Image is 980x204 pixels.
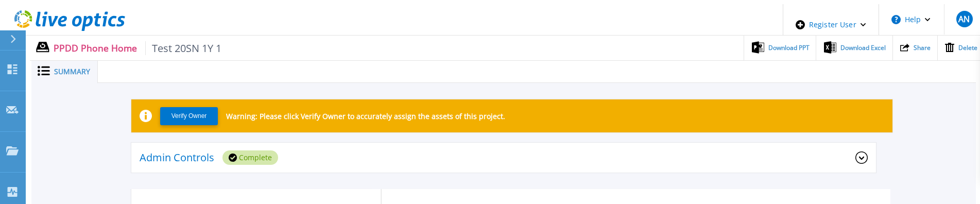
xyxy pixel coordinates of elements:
[958,15,970,23] span: AN
[160,107,218,125] button: Verify Owner
[222,150,278,165] div: Complete
[879,4,943,35] button: Help
[226,111,505,121] p: Warning: Please click Verify Owner to accurately assign the assets of this project.
[914,45,931,51] span: Share
[783,4,879,45] div: Register User
[54,68,90,75] span: Summary
[768,45,810,51] span: Download PPT
[145,41,222,55] span: Test 20SN 1Y 1
[958,45,977,51] span: Delete
[840,45,886,51] span: Download Excel
[54,41,222,55] p: PPDD Phone Home
[140,152,214,163] p: Admin Controls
